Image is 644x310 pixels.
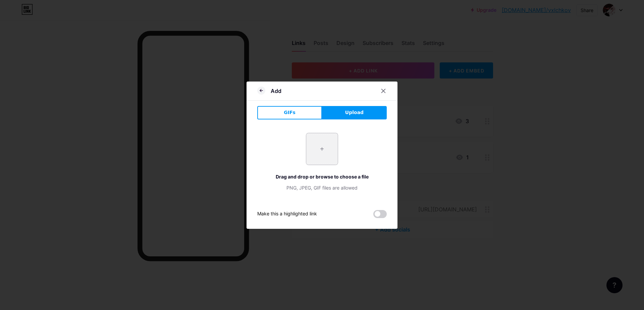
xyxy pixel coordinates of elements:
[271,87,281,95] div: Add
[257,184,387,191] div: PNG, JPEG, GIF files are allowed
[257,173,387,180] div: Drag and drop or browse to choose a file
[322,106,387,119] button: Upload
[345,109,364,116] span: Upload
[257,210,317,218] div: Make this a highlighted link
[257,106,322,119] button: GIFs
[284,109,296,116] span: GIFs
